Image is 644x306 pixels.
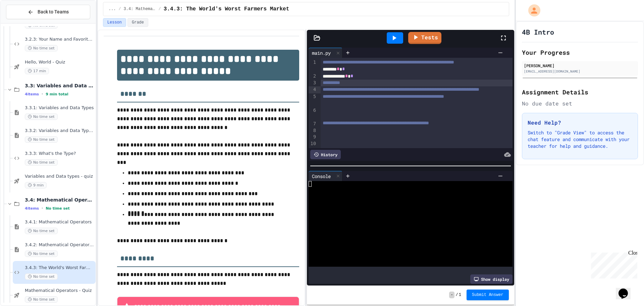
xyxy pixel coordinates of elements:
[522,99,638,107] div: No due date set
[309,121,317,127] div: 7
[25,59,94,65] span: Hello, World - Quiz
[118,6,121,12] span: /
[25,273,58,280] span: No time set
[522,48,638,57] h2: Your Progress
[124,6,156,12] span: 3.4: Mathematical Operators
[309,93,317,107] div: 5
[310,150,341,159] div: History
[449,292,454,298] span: -
[25,151,94,157] span: 3.3.3: What's the Type?
[25,242,94,248] span: 3.4.2: Mathematical Operators - Review
[309,73,317,80] div: 2
[25,219,94,225] span: 3.4.1: Mathematical Operators
[25,206,39,211] span: 4 items
[25,136,58,143] span: No time set
[46,92,68,96] span: 9 min total
[25,296,58,303] span: No time set
[309,48,342,58] div: main.py
[25,251,58,257] span: No time set
[467,290,509,300] button: Submit Answer
[25,174,94,179] span: Variables and Data types - quiz
[309,173,334,180] div: Console
[408,32,441,44] a: Tests
[38,8,69,15] span: Back to Teams
[528,119,632,127] h3: Need Help?
[456,292,458,298] span: /
[46,206,70,211] span: No time set
[25,182,47,188] span: 9 min
[25,265,94,271] span: 3.4.3: The World's Worst Farmers Market
[309,80,317,86] div: 3
[25,37,94,42] span: 3.2.3: Your Name and Favorite Movie
[309,86,317,93] div: 4
[25,228,58,234] span: No time set
[459,292,461,298] span: 1
[25,114,58,120] span: No time set
[164,5,289,13] span: 3.4.3: The World's Worst Farmers Market
[42,206,43,211] span: •
[25,128,94,134] span: 3.3.2: Variables and Data Types - Review
[25,68,49,74] span: 17 min
[25,83,94,89] span: 3.3: Variables and Data Types
[25,159,58,166] span: No time set
[522,27,554,37] h1: 4B Intro
[159,6,161,12] span: /
[25,197,94,203] span: 3.4: Mathematical Operators
[6,5,90,19] button: Back to Teams
[588,250,637,278] iframe: chat widget
[309,59,317,73] div: 1
[109,6,116,12] span: ...
[521,3,542,18] div: My Account
[309,140,317,147] div: 10
[524,62,636,69] div: [PERSON_NAME]
[309,49,334,56] div: main.py
[3,3,46,43] div: Chat with us now!Close
[309,134,317,140] div: 9
[42,91,43,97] span: •
[25,105,94,111] span: 3.3.1: Variables and Data Types
[127,18,148,27] button: Grade
[25,288,94,294] span: Mathematical Operators - Quiz
[309,171,342,181] div: Console
[524,69,636,74] div: [EMAIL_ADDRESS][DOMAIN_NAME]
[616,279,637,299] iframe: chat widget
[470,274,513,284] div: Show display
[25,45,58,51] span: No time set
[309,107,317,121] div: 6
[309,127,317,134] div: 8
[528,129,632,149] p: Switch to "Grade View" to access the chat feature and communicate with your teacher for help and ...
[25,92,39,96] span: 4 items
[103,18,126,27] button: Lesson
[472,292,503,298] span: Submit Answer
[522,87,638,97] h2: Assignment Details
